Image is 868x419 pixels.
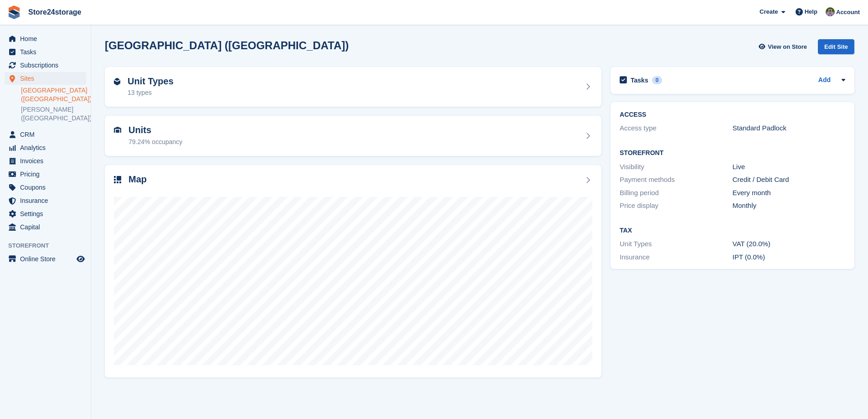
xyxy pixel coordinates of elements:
[652,76,663,84] div: 0
[5,72,86,85] a: menu
[826,7,835,16] img: Jane Welch
[733,162,845,172] div: Live
[760,7,778,16] span: Create
[818,39,854,54] div: Edit Site
[5,141,86,154] a: menu
[5,168,86,181] a: menu
[5,181,86,194] a: menu
[620,188,732,198] div: Billing period
[20,253,75,265] span: Online Store
[105,116,601,156] a: Units 79.24% occupancy
[620,162,732,172] div: Visibility
[7,5,21,19] img: stora-icon-8386f47178a22dfd0bd8f6a31ec36ba5ce8667c1dd55bd0f319d3a0aa187defe.svg
[733,201,845,211] div: Monthly
[5,59,86,72] a: menu
[128,76,174,87] h2: Unit Types
[768,42,807,52] span: View on Store
[114,176,121,183] img: map-icn-33ee37083ee616e46c38cad1a60f524a97daa1e2b2c8c0bc3eb3415660979fc1.svg
[20,194,75,207] span: Insurance
[620,150,845,157] h2: Storefront
[105,67,601,107] a: Unit Types 13 types
[836,8,860,17] span: Account
[805,7,817,16] span: Help
[21,105,86,123] a: [PERSON_NAME] ([GEOGRAPHIC_DATA])
[733,123,845,134] div: Standard Padlock
[5,32,86,45] a: menu
[620,123,732,134] div: Access type
[757,39,811,54] a: View on Store
[5,253,86,265] a: menu
[105,165,601,378] a: Map
[5,207,86,220] a: menu
[20,141,75,154] span: Analytics
[620,201,732,211] div: Price display
[8,241,91,250] span: Storefront
[620,175,732,185] div: Payment methods
[20,155,75,167] span: Invoices
[114,78,120,85] img: unit-type-icn-2b2737a686de81e16bb02015468b77c625bbabd49415b5ef34ead5e3b44a266d.svg
[25,5,85,20] a: Store24storage
[114,127,121,133] img: unit-icn-7be61d7bf1b0ce9d3e12c5938cc71ed9869f7b940bace4675aadf7bd6d80202e.svg
[20,221,75,233] span: Capital
[20,59,75,72] span: Subscriptions
[733,175,845,185] div: Credit / Debit Card
[620,227,845,234] h2: Tax
[20,207,75,220] span: Settings
[818,75,831,86] a: Add
[620,239,732,249] div: Unit Types
[733,239,845,249] div: VAT (20.0%)
[20,168,75,181] span: Pricing
[128,174,147,185] h2: Map
[20,32,75,45] span: Home
[5,221,86,233] a: menu
[818,39,854,58] a: Edit Site
[20,181,75,194] span: Coupons
[21,86,86,103] a: [GEOGRAPHIC_DATA] ([GEOGRAPHIC_DATA])
[631,76,648,84] h2: Tasks
[733,252,845,263] div: IPT (0.0%)
[5,194,86,207] a: menu
[75,253,86,264] a: Preview store
[5,155,86,167] a: menu
[20,128,75,141] span: CRM
[620,252,732,263] div: Insurance
[128,125,182,135] h2: Units
[128,88,174,98] div: 13 types
[620,111,845,119] h2: ACCESS
[5,128,86,141] a: menu
[20,46,75,58] span: Tasks
[5,46,86,58] a: menu
[105,39,349,52] h2: [GEOGRAPHIC_DATA] ([GEOGRAPHIC_DATA])
[733,188,845,198] div: Every month
[128,137,182,147] div: 79.24% occupancy
[20,72,75,85] span: Sites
